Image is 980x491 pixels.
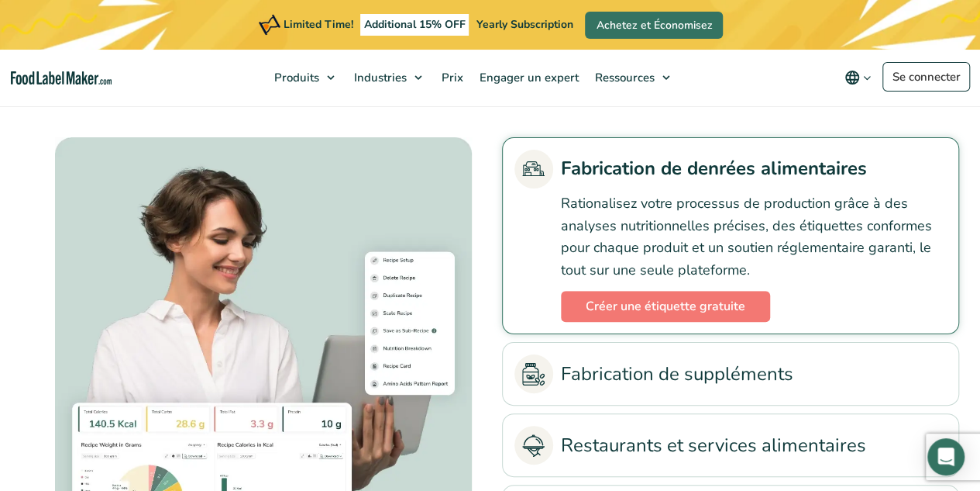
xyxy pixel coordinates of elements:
span: Produits [270,70,321,85]
span: Ressources [590,70,656,85]
a: Fabrication de suppléments [514,354,947,393]
span: Yearly Subscription [476,17,573,32]
a: Produits [266,50,342,105]
div: Open Intercom Messenger [927,438,965,475]
a: Créer une étiquette gratuite [561,291,770,322]
a: Restaurants et services alimentaires [514,426,947,465]
li: Restaurants et services alimentaires [502,413,959,477]
a: Prix [434,50,468,105]
span: Additional 15% OFF [360,14,469,36]
a: Se connecter [882,62,970,92]
span: Prix [437,70,465,85]
a: Achetez et Économisez [585,12,723,39]
li: Fabrication de suppléments [502,342,959,406]
span: Limited Time! [284,17,353,32]
span: Engager un expert [475,70,580,85]
a: Ressources [587,50,678,105]
span: Industries [349,70,408,85]
a: Industries [346,50,430,105]
li: Fabrication de denrées alimentaires [502,137,959,334]
a: Engager un expert [472,50,583,105]
p: Rationalisez votre processus de production grâce à des analyses nutritionnelles précises, des éti... [561,192,947,282]
a: Fabrication de denrées alimentaires [514,150,947,188]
